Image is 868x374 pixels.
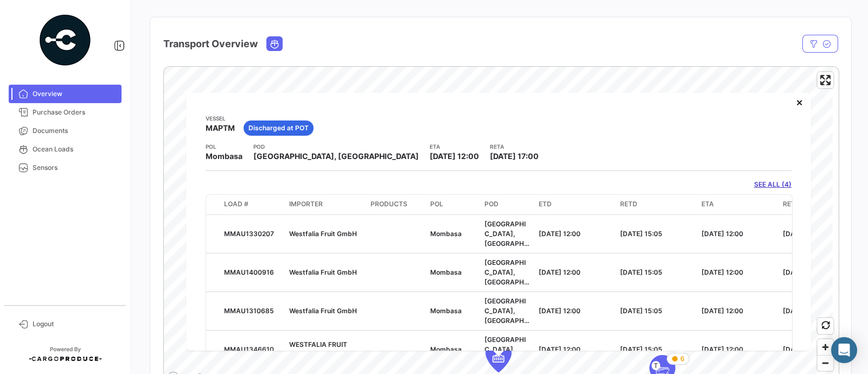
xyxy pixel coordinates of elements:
span: Documents [33,126,117,136]
span: 6 [680,354,685,364]
span: [DATE] 12:00 [430,151,479,161]
span: RETD [620,199,637,208]
app-card-info-title: ETA [430,142,479,151]
span: Zoom out [818,356,833,371]
datatable-header-cell: ETA [697,194,778,214]
span: POD [484,199,499,208]
div: Open Intercom Messenger [831,337,857,363]
datatable-header-cell: Load # [220,194,285,214]
span: [DATE] 17:00 [783,306,825,314]
span: Discharged at POT [248,123,309,133]
datatable-header-cell: RETD [616,194,697,214]
button: Zoom out [818,355,833,371]
button: Enter fullscreen [818,72,833,88]
a: Overview [9,85,122,103]
span: [GEOGRAPHIC_DATA], [GEOGRAPHIC_DATA] [484,258,529,295]
span: [DATE] 12:00 [701,268,743,276]
div: MMAU1400916 [224,267,280,277]
span: Mombasa [430,306,462,314]
span: [DATE] 12:00 [539,306,580,314]
span: Sensors [33,163,117,173]
span: Westfalia Fruit GmbH [289,306,357,314]
span: Mombasa [430,268,462,276]
div: MMAU1330207 [224,229,280,238]
span: [DATE] 15:05 [620,306,662,314]
span: [DATE] 12:00 [539,345,580,353]
datatable-header-cell: POD [480,194,534,214]
app-card-info-title: Vessel [206,114,235,123]
span: Westfalia Fruit GmbH [289,229,357,237]
span: Load # [224,199,248,208]
app-card-info-title: RETA [490,142,539,151]
span: [DATE] 12:00 [701,345,743,353]
span: WESTFALIA FRUIT France [289,340,347,358]
span: Importer [289,199,323,208]
a: Documents [9,122,122,140]
span: ETA [701,199,714,208]
div: MMAU1346610 [224,344,280,354]
button: Close popup [788,91,810,113]
a: SEE ALL (4) [754,180,792,189]
span: Logout [33,319,117,329]
span: [DATE] 15:05 [620,229,662,237]
span: [DATE] 15:05 [620,345,662,353]
button: Zoom in [818,339,833,355]
span: [GEOGRAPHIC_DATA], [GEOGRAPHIC_DATA] [484,219,529,257]
span: T [652,361,660,370]
datatable-header-cell: ETD [534,194,616,214]
span: Mombasa [206,151,242,162]
span: [DATE] 17:00 [783,229,825,237]
span: Products [371,199,407,208]
app-card-info-title: POL [206,142,242,151]
a: Purchase Orders [9,103,122,122]
span: Mombasa [430,345,462,353]
div: Map marker [486,340,512,372]
button: Ocean [267,37,282,50]
span: [GEOGRAPHIC_DATA], [GEOGRAPHIC_DATA] [484,296,529,334]
span: Overview [33,89,117,99]
span: [DATE] 12:00 [539,268,580,276]
span: POL [430,199,443,208]
span: MAPTM [206,123,235,134]
datatable-header-cell: RETA [778,194,860,214]
span: [DATE] 15:05 [620,268,662,276]
span: [GEOGRAPHIC_DATA], [GEOGRAPHIC_DATA] [253,151,419,162]
span: ETD [539,199,552,208]
span: Purchase Orders [33,107,117,117]
span: [DATE] 12:00 [539,229,580,237]
app-card-info-title: POD [253,142,419,151]
span: Westfalia Fruit GmbH [289,268,357,276]
span: [DATE] 12:00 [701,229,743,237]
span: [DATE] 17:00 [783,345,825,353]
span: [DATE] 17:00 [490,151,539,161]
datatable-header-cell: POL [426,194,480,214]
span: Ocean Loads [33,144,117,154]
h4: Transport Overview [163,36,258,52]
img: powered-by.png [38,13,92,67]
span: Mombasa [430,229,462,237]
datatable-header-cell: Importer [285,194,366,214]
span: [DATE] 17:00 [783,268,825,276]
div: MMAU1310685 [224,306,280,315]
a: Sensors [9,159,122,177]
span: RETA [783,199,800,208]
datatable-header-cell: Products [366,194,426,214]
span: [GEOGRAPHIC_DATA], [GEOGRAPHIC_DATA] [484,335,529,372]
a: Ocean Loads [9,140,122,159]
span: [DATE] 12:00 [701,306,743,314]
